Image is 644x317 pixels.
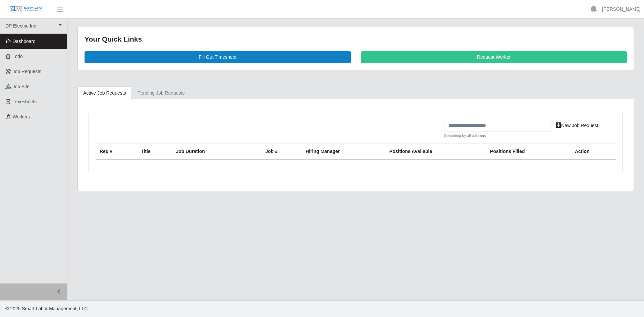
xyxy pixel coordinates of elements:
[9,6,43,13] img: SLM Logo
[602,6,641,13] a: [PERSON_NAME]
[13,84,30,89] span: job site
[302,144,385,160] th: Hiring Manager
[261,144,302,160] th: Job #
[13,114,30,119] span: Workers
[551,120,603,131] a: New Job Request
[361,51,627,63] a: Request Worker
[85,51,351,63] a: Fill Out Timesheet
[571,144,616,160] th: Action
[77,87,132,100] a: Active Job Requests
[444,133,551,139] small: Searching by all columns
[13,99,37,104] span: Timesheets
[385,144,486,160] th: Positions Available
[132,87,191,100] a: Pending Job Requests
[85,34,627,45] div: Your Quick Links
[13,39,36,44] span: Dashboard
[13,54,23,59] span: Todo
[5,306,88,311] span: © 2025 Smart Labor Management, LLC
[172,144,245,160] th: Job Duration
[13,69,42,74] span: Job Requests
[96,144,137,160] th: Req #
[486,144,571,160] th: Positions Filled
[137,144,172,160] th: Title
